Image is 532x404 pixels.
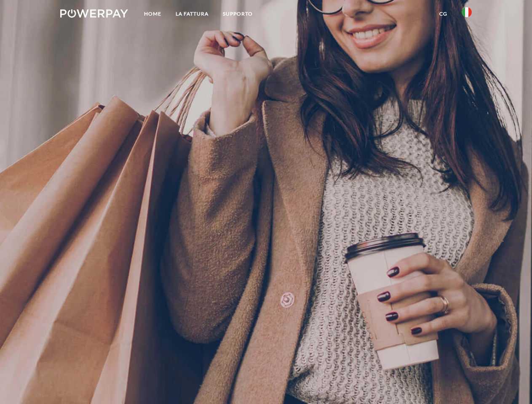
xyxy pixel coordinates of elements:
[60,9,128,18] img: logo-powerpay-white.svg
[462,7,472,17] img: it
[216,6,260,21] a: Supporto
[137,6,168,21] a: Home
[432,6,454,21] a: CG
[168,6,216,21] a: LA FATTURA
